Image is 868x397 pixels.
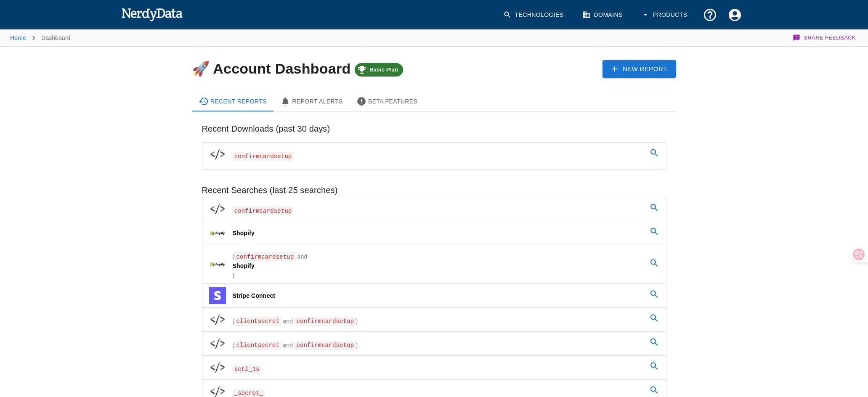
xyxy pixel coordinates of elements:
[199,96,267,106] div: Recent Reports
[791,29,858,46] button: Share Feedback
[233,229,255,237] p: Shopify
[121,6,183,23] img: NerdyData.com
[233,152,294,161] span: confirmcardsetup
[202,143,666,166] a: confirmcardsetup
[233,318,235,324] span: (
[636,3,694,27] button: Products
[233,206,294,215] span: confirmcardsetup
[698,3,722,27] button: Support and Documentation
[10,29,71,46] nav: breadcrumb
[233,262,308,270] p: Shopify
[234,252,295,261] span: confirmcardsetup
[202,183,666,197] h6: Recent Searches (last 25 searches)
[233,272,235,278] span: )
[296,253,308,260] span: and
[603,60,677,78] a: New Report
[202,332,666,355] a: (clientsecret and confirmcardsetup)
[41,34,71,42] p: Dashboard
[281,318,295,324] span: and
[356,96,418,106] div: Beta Features
[192,61,403,77] h4: 🚀 Account Dashboard
[202,221,666,245] a: Shopify
[10,34,26,41] a: Home
[295,341,356,350] span: confirmcardsetup
[722,3,747,27] button: Account Settings
[356,341,358,348] span: )
[202,284,666,307] a: Stripe Connect
[233,291,276,300] p: Stripe Connect
[233,341,235,348] span: (
[202,356,666,379] a: seti_1s
[355,61,403,77] a: Basic Plan
[364,66,403,73] span: Basic Plan
[577,3,629,27] a: Domains
[234,341,281,350] span: clientsecret
[202,197,666,221] a: confirmcardsetup
[202,308,666,331] a: (clientsecret and confirmcardsetup)
[202,245,666,283] a: (confirmcardsetup and Shopify)
[281,341,295,348] span: and
[202,122,666,135] h6: Recent Downloads (past 30 days)
[295,317,356,326] span: confirmcardsetup
[234,317,281,326] span: clientsecret
[233,365,261,374] span: seti_1s
[498,3,571,27] a: Technologies
[356,318,358,324] span: )
[233,253,235,260] span: (
[280,96,343,106] div: Report Alerts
